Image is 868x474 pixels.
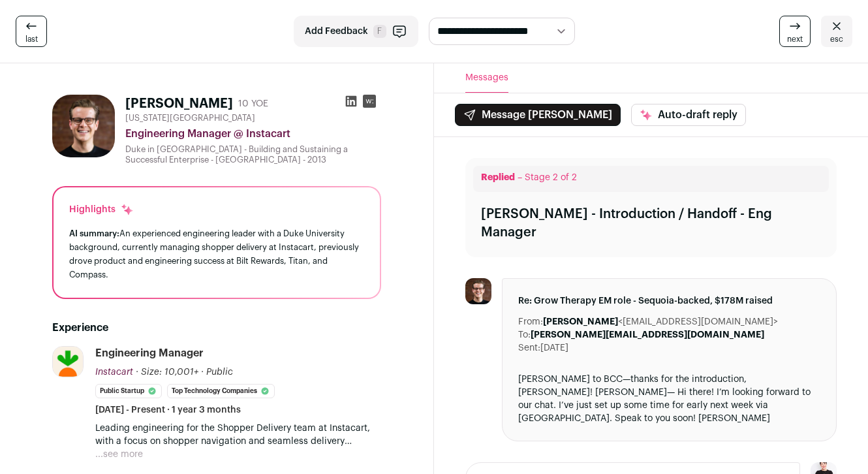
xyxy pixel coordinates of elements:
[16,16,47,47] a: last
[167,384,275,398] li: Top Technology Companies
[465,63,508,93] button: Messages
[125,144,381,165] div: Duke in [GEOGRAPHIC_DATA] - Building and Sustaining a Successful Enterprise - [GEOGRAPHIC_DATA] -...
[540,341,568,355] dd: [DATE]
[95,448,143,461] button: ...see more
[518,173,522,182] span: –
[518,373,820,425] div: [PERSON_NAME] to BCC—thanks for the introduction, [PERSON_NAME]! [PERSON_NAME]— Hi there! I’m loo...
[206,368,233,377] span: Public
[518,328,531,341] dt: To:
[125,113,255,123] span: [US_STATE][GEOGRAPHIC_DATA]
[52,95,115,157] img: d21c4e7a744d2a87c8be1c570efcea04b1a7ea9c5e6cf12b8fb5de5f3bd64805.jpg
[465,278,491,304] img: d21c4e7a744d2a87c8be1c570efcea04b1a7ea9c5e6cf12b8fb5de5f3bd64805.jpg
[125,126,381,142] div: Engineering Manager @ Instacart
[201,366,204,379] span: ·
[779,16,811,47] a: next
[69,227,364,282] div: An experienced engineering leader with a Duke University background, currently managing shopper d...
[53,347,83,377] img: 4a0ef7a5ce91eb0a5d3daf8ac1360e3790377c484ffbcb76f81e46d8067247c0.jpg
[25,34,38,44] span: last
[821,16,852,47] a: esc
[518,294,820,308] span: Re: Grow Therapy EM role - Sequoia-backed, $178M raised
[52,320,381,336] h2: Experience
[95,403,241,417] span: [DATE] - Present · 1 year 3 months
[631,104,746,126] button: Auto-draft reply
[481,205,821,242] div: [PERSON_NAME] - Introduction / Handoff - Eng Manager
[95,368,133,377] span: Instacart
[481,173,515,182] span: Replied
[305,25,368,38] span: Add Feedback
[543,315,778,328] dd: <[EMAIL_ADDRESS][DOMAIN_NAME]>
[787,34,803,44] span: next
[95,346,204,360] div: Engineering Manager
[69,203,134,216] div: Highlights
[830,34,843,44] span: esc
[69,229,119,238] span: AI summary:
[373,25,386,38] span: F
[455,104,621,126] button: Message [PERSON_NAME]
[543,317,618,326] b: [PERSON_NAME]
[518,341,540,355] dt: Sent:
[95,422,381,448] p: Leading engineering for the Shopper Delivery team at Instacart, with a focus on shopper navigatio...
[136,368,198,377] span: · Size: 10,001+
[525,173,577,182] span: Stage 2 of 2
[95,384,162,398] li: Public Startup
[294,16,418,47] button: Add Feedback F
[125,95,233,113] h1: [PERSON_NAME]
[518,315,543,328] dt: From:
[238,97,268,110] div: 10 YOE
[531,330,764,340] b: [PERSON_NAME][EMAIL_ADDRESS][DOMAIN_NAME]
